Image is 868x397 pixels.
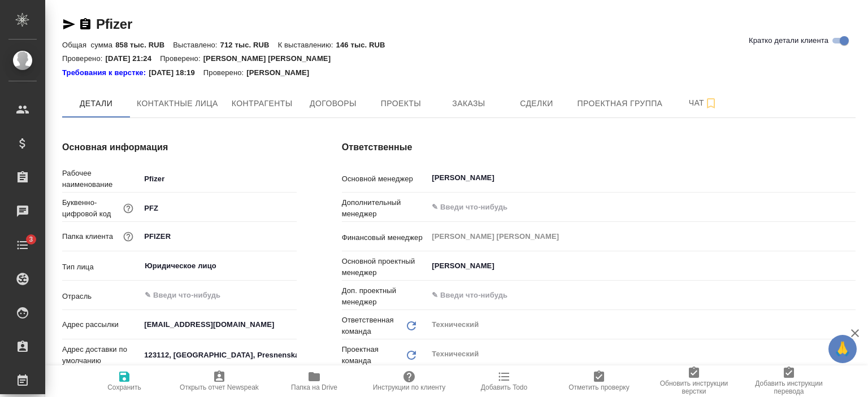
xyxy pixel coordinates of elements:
p: Папка клиента [62,231,113,242]
p: Тип лица [62,261,140,273]
span: Проекты [374,97,428,111]
span: Сохранить [107,383,141,391]
span: Инструкции по клиенту [373,383,446,391]
span: Добавить инструкции перевода [748,379,830,395]
p: Адрес доставки по умолчанию [62,344,140,367]
h4: Основная информация [62,141,297,154]
a: 3 [3,231,42,259]
h4: Ответственные [342,141,856,154]
input: ✎ Введи что-нибудь [431,200,814,214]
span: Отметить проверку [568,383,629,391]
button: Отметить проверку [552,365,646,397]
button: Open [849,206,852,208]
span: 3 [22,234,40,245]
p: Адрес рассылки [62,319,140,330]
span: 🙏 [833,337,852,361]
span: Добавить Todo [481,383,527,391]
div: Нажми, чтобы открыть папку с инструкцией [62,67,149,78]
p: Выставлено: [173,41,220,49]
button: Нужен для формирования номера заказа/сделки [121,201,136,216]
span: Кратко детали клиента [749,35,828,46]
p: Доп. проектный менеджер [342,285,428,308]
p: Основной проектный менеджер [342,256,428,278]
p: 146 тыс. RUB [336,41,394,49]
p: Общая сумма [62,41,115,49]
p: Проектная команда [342,344,405,367]
button: Открыть отчет Newspeak [172,365,267,397]
span: Проектная группа [577,97,662,111]
button: 🙏 [828,335,857,363]
input: ✎ Введи что-нибудь [431,289,814,302]
input: ✎ Введи что-нибудь [144,289,255,302]
p: Буквенно-цифровой код [62,197,121,220]
span: Детали [69,97,123,111]
button: Папка на Drive [267,365,362,397]
button: Обновить инструкции верстки [646,365,741,397]
button: Скопировать ссылку [79,18,92,31]
input: ✎ Введи что-нибудь [140,316,296,333]
span: Сделки [509,97,563,111]
button: Open [290,294,293,296]
button: Open [849,177,852,179]
button: Open [849,294,852,296]
p: Основной менеджер [342,173,428,185]
svg: Подписаться [704,97,718,110]
span: Чат [676,96,730,110]
button: Добавить Todo [457,365,552,397]
p: Дополнительный менеджер [342,197,428,220]
span: Заказы [441,97,496,111]
p: 712 тыс. RUB [220,41,278,49]
input: ✎ Введи что-нибудь [140,228,296,245]
p: Рабочее наименование [62,168,140,190]
a: Pfizer [96,16,132,32]
p: 858 тыс. RUB [115,41,173,49]
span: Контактные лица [137,97,218,111]
p: Проверено: [62,54,106,63]
p: Финансовый менеджер [342,232,428,243]
input: ✎ Введи что-нибудь [140,347,296,363]
p: Отрасль [62,291,140,302]
button: Скопировать ссылку для ЯМессенджера [62,18,76,31]
input: ✎ Введи что-нибудь [140,171,296,187]
p: Ответственная команда [342,315,405,337]
p: [DATE] 21:24 [106,54,160,63]
button: Название для папки на drive. Если его не заполнить, мы не сможем создать папку для клиента [121,229,136,244]
input: ✎ Введи что-нибудь [140,200,296,216]
span: Контрагенты [232,97,293,111]
button: Open [849,265,852,267]
span: Открыть отчет Newspeak [180,383,259,391]
span: Договоры [306,97,360,111]
button: Сохранить [77,365,172,397]
p: К выставлению: [278,41,336,49]
button: Добавить инструкции перевода [741,365,836,397]
p: [DATE] 18:19 [149,67,203,78]
a: Требования к верстке: [62,67,149,78]
p: [PERSON_NAME] [246,67,318,78]
p: Проверено: [203,67,247,78]
span: Папка на Drive [291,383,337,391]
span: Обновить инструкции верстки [653,379,735,395]
button: Инструкции по клиенту [362,365,457,397]
button: Open [290,265,293,267]
p: [PERSON_NAME] [PERSON_NAME] [203,54,340,63]
p: Проверено: [160,54,203,63]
